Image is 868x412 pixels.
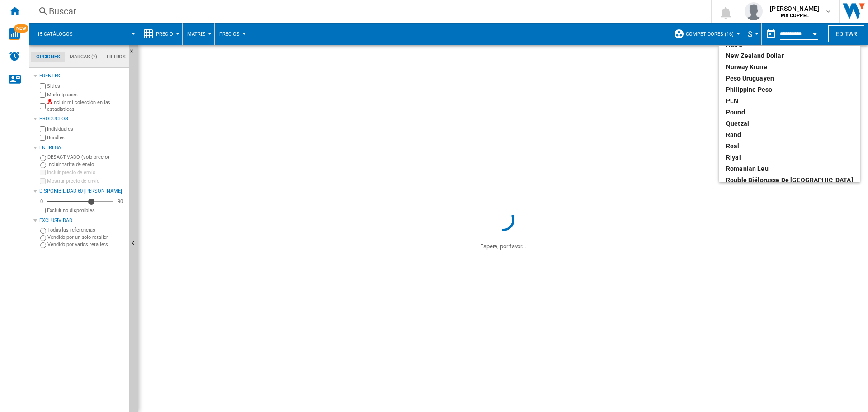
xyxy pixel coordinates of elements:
div: New Zealand dollar [726,51,853,60]
div: Peso uruguayen [726,74,853,83]
div: quetzal [726,119,853,128]
div: Norway Krone [726,62,853,71]
div: Philippine Peso [726,85,853,94]
div: PLN [726,96,853,105]
div: Rouble biélorusse de [GEOGRAPHIC_DATA] [726,175,853,185]
div: Rand [726,130,853,139]
div: Romanian leu [726,164,853,173]
div: riyal [726,153,853,162]
div: real [726,142,853,151]
div: pound [726,108,853,117]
